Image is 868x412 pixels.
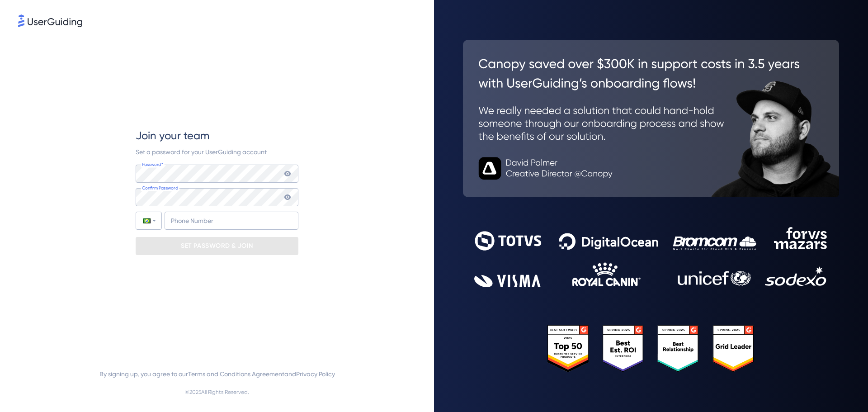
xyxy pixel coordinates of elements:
p: SET PASSWORD & JOIN [181,239,253,253]
img: 25303e33045975176eb484905ab012ff.svg [547,325,755,373]
a: Privacy Policy [296,370,335,378]
span: Join your team [136,128,209,143]
span: © 2025 All Rights Reserved. [185,387,249,398]
span: Set a password for your UserGuiding account [136,148,267,156]
a: Terms and Conditions Agreement [188,370,284,378]
div: Brazil: + 55 [136,212,161,229]
input: Phone Number [165,212,298,230]
img: 26c0aa7c25a843aed4baddd2b5e0fa68.svg [463,40,839,197]
img: 9302ce2ac39453076f5bc0f2f2ca889b.svg [474,227,828,287]
span: By signing up, you agree to our and [99,369,335,379]
img: 8faab4ba6bc7696a72372aa768b0286c.svg [18,14,82,27]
